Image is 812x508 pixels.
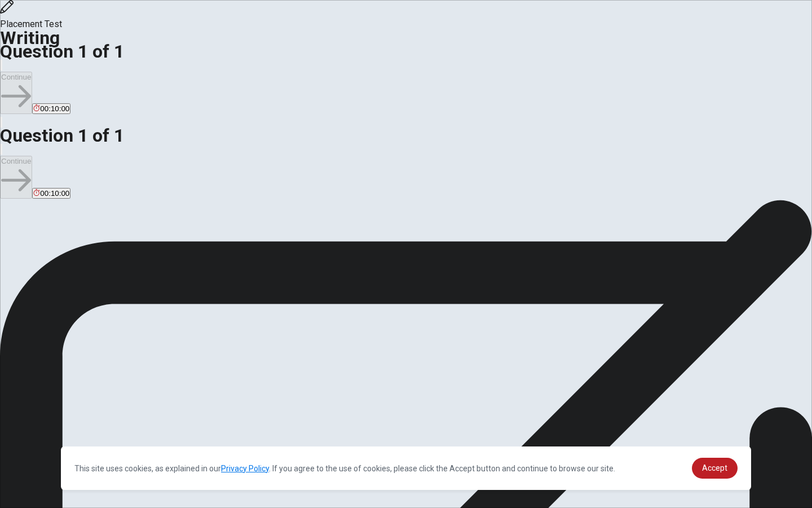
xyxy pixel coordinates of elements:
[32,188,70,199] button: 00:10:00
[221,464,269,473] a: Privacy Policy
[74,464,615,473] span: This site uses cookies, as explained in our . If you agree to the use of cookies, please click th...
[61,446,751,490] div: cookieconsent
[702,463,727,472] span: Accept
[40,189,69,198] span: 00:10:00
[40,104,69,113] span: 00:10:00
[692,458,738,479] a: dismiss cookie message
[32,103,70,114] button: 00:10:00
